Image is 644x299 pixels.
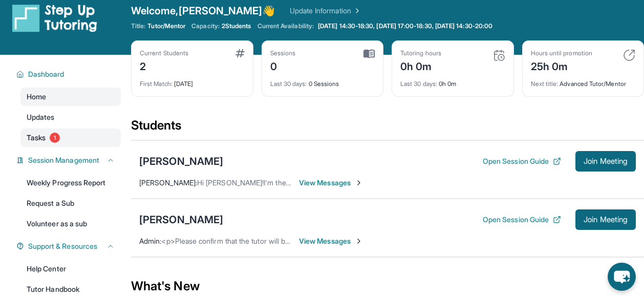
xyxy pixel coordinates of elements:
span: <p>Please confirm that the tutor will be able to attend your first assigned meeting time before j... [161,237,531,245]
div: 0h 0m [400,57,441,74]
div: Students [131,117,644,140]
span: Last 30 days : [400,80,437,88]
span: Capacity: [191,22,220,30]
div: [DATE] [140,74,245,88]
img: logo [12,4,97,32]
div: 0h 0m [400,74,505,88]
button: Session Management [24,155,115,165]
div: [PERSON_NAME] [139,212,223,227]
span: 2 Students [222,22,251,30]
span: Current Availability: [257,22,314,30]
span: [DATE] 14:30-18:30, [DATE] 17:00-18:30, [DATE] 14:30-20:00 [318,22,492,30]
a: Tutor Handbook [20,280,121,298]
span: Session Management [28,155,99,165]
span: Join Meeting [584,158,628,164]
span: Admin : [139,237,161,245]
span: Last 30 days : [270,80,307,88]
button: Open Session Guide [483,215,561,225]
div: 2 [140,57,188,74]
div: 0 Sessions [270,74,375,88]
span: [PERSON_NAME] : [139,178,197,187]
img: card [363,49,375,58]
span: Dashboard [28,69,65,79]
a: Home [20,88,121,106]
img: Chevron-Right [355,179,363,187]
span: Title: [131,22,145,30]
div: Advanced Tutor/Mentor [531,74,636,88]
span: Join Meeting [584,217,628,223]
a: Request a Sub [20,194,121,212]
a: Tasks1 [20,129,121,147]
img: card [493,49,505,61]
span: Welcome, [PERSON_NAME] 👋 [131,4,275,18]
a: Updates [20,108,121,126]
div: [PERSON_NAME] [139,154,223,168]
span: Support & Resources [28,241,97,251]
button: Support & Resources [24,241,115,251]
span: Tasks [27,133,46,143]
div: Tutoring hours [400,49,441,57]
span: First Match : [140,80,173,88]
span: Tutor/Mentor [147,22,185,30]
a: Volunteer as a sub [20,215,121,233]
button: chat-button [608,263,636,291]
img: Chevron-Right [355,237,363,245]
img: card [235,49,245,57]
span: Next title : [531,80,559,88]
button: Dashboard [24,69,115,79]
a: Update Information [290,6,361,16]
span: Updates [27,112,55,122]
button: Join Meeting [575,209,636,230]
span: 1 [50,133,60,143]
div: Current Students [140,49,188,57]
span: View Messages [299,236,363,246]
img: card [623,49,635,61]
a: [DATE] 14:30-18:30, [DATE] 17:00-18:30, [DATE] 14:30-20:00 [316,22,495,30]
a: Weekly Progress Report [20,174,121,192]
a: Help Center [20,260,121,278]
img: Chevron Right [351,6,361,16]
span: Home [27,92,46,102]
div: Sessions [270,49,296,57]
span: View Messages [299,178,363,188]
button: Open Session Guide [483,156,561,166]
button: Join Meeting [575,151,636,172]
div: 0 [270,57,296,74]
div: 25h 0m [531,57,592,74]
div: Hours until promotion [531,49,592,57]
